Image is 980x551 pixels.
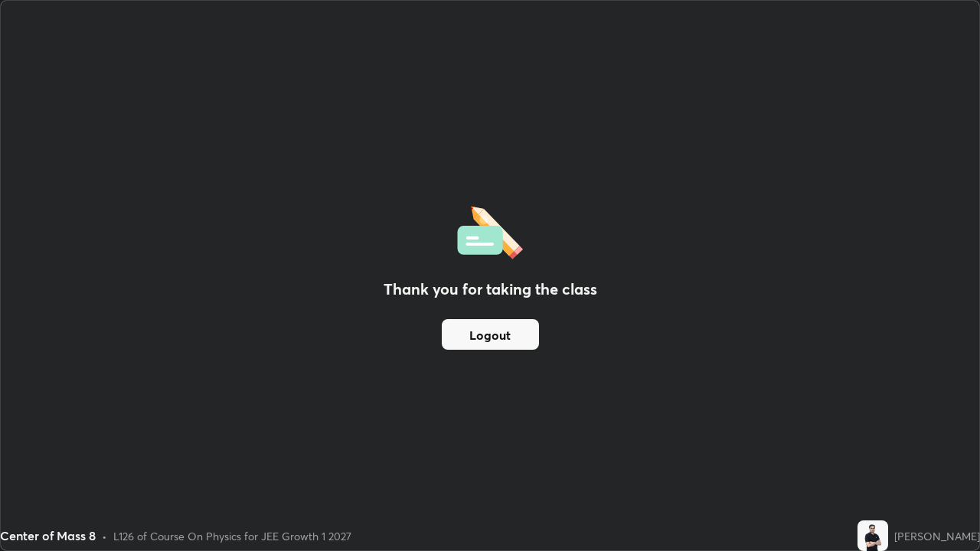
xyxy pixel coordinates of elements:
[442,319,539,350] button: Logout
[102,528,107,544] div: •
[113,528,351,544] div: L126 of Course On Physics for JEE Growth 1 2027
[457,201,523,259] img: offlineFeedback.1438e8b3.svg
[384,278,597,301] h2: Thank you for taking the class
[894,528,980,544] div: [PERSON_NAME]
[857,520,888,551] img: b499b2d2288d465e9a261f82da0a8523.jpg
